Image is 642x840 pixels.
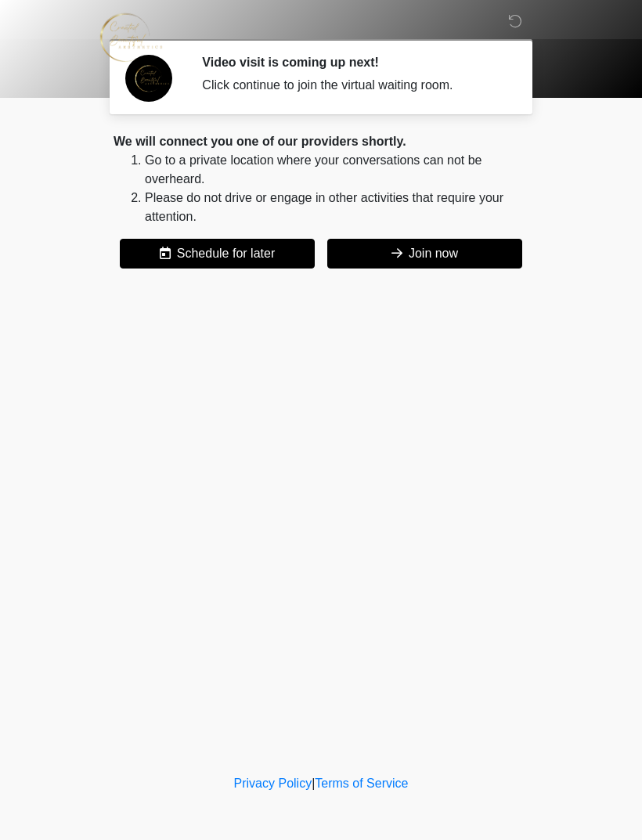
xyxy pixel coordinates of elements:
a: | [312,777,315,790]
img: Agent Avatar [125,55,172,102]
img: Created Beautiful Aesthetics Logo [98,12,164,63]
div: We will connect you one of our providers shortly. [114,132,528,151]
a: Privacy Policy [234,777,312,790]
button: Join now [327,239,522,269]
div: Click continue to join the virtual waiting room. [202,76,505,95]
li: Go to a private location where your conversations can not be overheard. [145,151,528,189]
a: Terms of Service [315,777,408,790]
button: Schedule for later [120,239,315,269]
li: Please do not drive or engage in other activities that require your attention. [145,189,528,226]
